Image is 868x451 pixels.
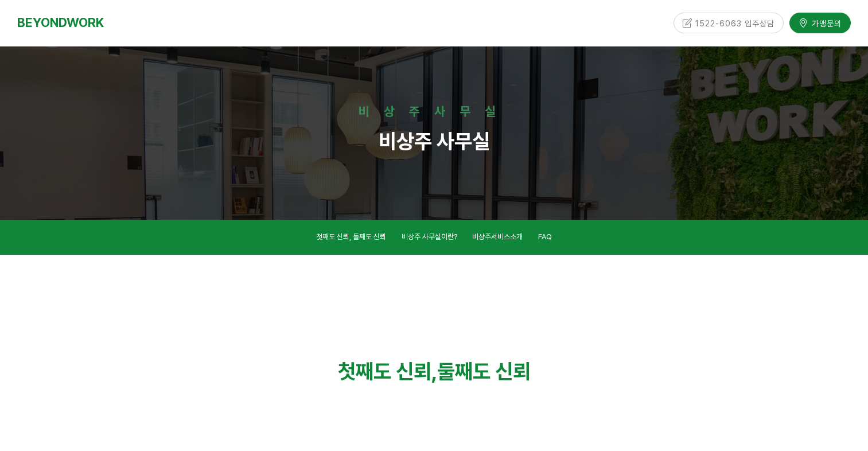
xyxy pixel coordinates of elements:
[402,232,457,241] span: 비상주 사무실이란?
[338,359,437,384] strong: 첫째도 신뢰,
[17,12,104,33] a: BEYONDWORK
[538,231,552,246] a: FAQ
[808,17,842,29] span: 가맹문의
[437,359,531,384] strong: 둘째도 신뢰
[316,232,386,241] span: 첫째도 신뢰, 둘째도 신뢰
[472,232,523,241] span: 비상주서비스소개
[789,12,851,32] a: 가맹문의
[472,231,523,246] a: 비상주서비스소개
[316,231,386,246] a: 첫째도 신뢰, 둘째도 신뢰
[538,232,552,241] span: FAQ
[359,104,510,119] strong: 비상주사무실
[379,129,490,154] strong: 비상주 사무실
[402,231,457,246] a: 비상주 사무실이란?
